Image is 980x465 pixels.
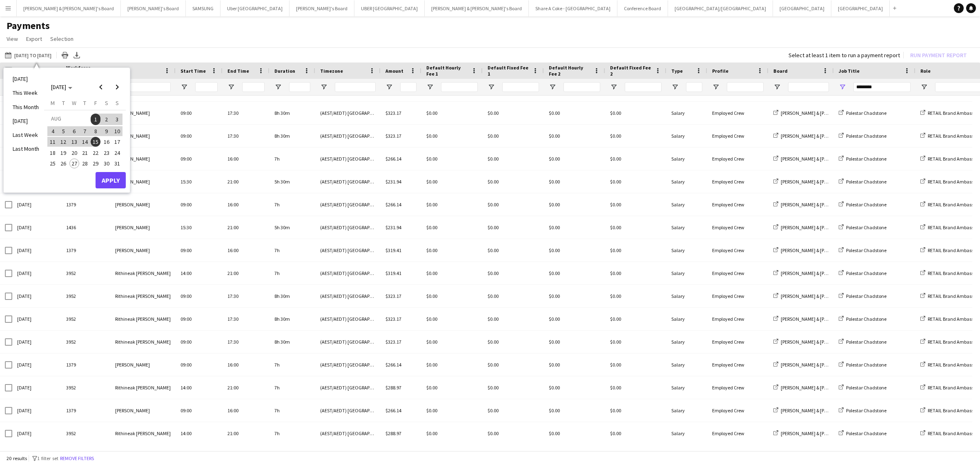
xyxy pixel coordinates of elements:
[69,147,80,158] button: 20-08-2025
[781,110,871,116] span: [PERSON_NAME] & [PERSON_NAME]'s Board
[69,148,79,158] span: 20
[59,137,69,147] span: 12
[269,193,315,216] div: 7h
[112,114,122,125] span: 3
[91,148,100,158] span: 22
[605,216,666,239] div: $0.00
[315,170,381,193] div: (AEST/AEDT) [GEOGRAPHIC_DATA]
[666,125,707,147] div: Salary
[315,148,381,170] div: (AEST/AEDT) [GEOGRAPHIC_DATA]
[274,83,282,91] button: Open Filter Menu
[47,147,58,158] button: 18-08-2025
[712,83,719,91] button: Open Filter Menu
[12,239,61,262] div: [DATE]
[605,308,666,330] div: $0.00
[773,316,871,322] a: [PERSON_NAME] & [PERSON_NAME]'s Board
[47,126,58,136] button: 04-08-2025
[176,148,223,170] div: 09:00
[421,216,483,239] div: $0.00
[315,216,381,239] div: (AEST/AEDT) [GEOGRAPHIC_DATA]
[130,82,171,92] input: Name Filter Input
[315,125,381,147] div: (AEST/AEDT) [GEOGRAPHIC_DATA]
[773,179,871,185] a: [PERSON_NAME] & [PERSON_NAME]'s Board
[102,137,111,147] span: 16
[707,125,768,147] div: Employed Crew
[269,170,315,193] div: 5h 30m
[400,82,416,92] input: Amount Filter Input
[60,50,70,60] app-action-btn: Print
[773,224,871,230] a: [PERSON_NAME] & [PERSON_NAME]'s Board
[605,193,666,216] div: $0.00
[61,262,110,284] div: 3952
[773,83,781,91] button: Open Filter Menu
[544,239,605,262] div: $0.00
[421,148,483,170] div: $0.00
[605,239,666,262] div: $0.00
[223,148,269,170] div: 16:00
[625,82,661,92] input: Default Fixed Fee 2 Filter Input
[220,0,290,16] button: Uber [GEOGRAPHIC_DATA]
[773,201,871,208] a: [PERSON_NAME] & [PERSON_NAME]'s Board
[101,126,111,136] button: 09-08-2025
[176,285,223,307] div: 09:00
[421,102,483,124] div: $0.00
[48,159,58,168] span: 25
[223,262,269,284] div: 21:00
[48,137,58,147] span: 11
[17,0,121,16] button: [PERSON_NAME] & [PERSON_NAME]'s Board
[773,133,871,139] a: [PERSON_NAME] & [PERSON_NAME]'s Board
[707,262,768,284] div: Employed Crew
[91,137,100,147] span: 15
[109,79,125,95] button: Next month
[320,83,327,91] button: Open Filter Menu
[12,262,61,284] div: [DATE]
[846,110,886,116] span: Polestar Chadstone
[544,148,605,170] div: $0.00
[686,82,702,92] input: Type Filter Input
[242,82,265,92] input: End Time Filter Input
[26,35,42,42] span: Export
[223,170,269,193] div: 21:00
[839,293,886,299] a: Polestar Chadstone
[315,102,381,124] div: (AEST/AEDT) [GEOGRAPHIC_DATA]
[69,126,80,136] button: 06-08-2025
[666,285,707,307] div: Salary
[335,82,376,92] input: Timezone Filter Input
[58,126,69,136] button: 05-08-2025
[69,137,79,147] span: 13
[80,137,90,147] span: 14
[839,270,886,276] a: Polestar Chadstone
[483,239,544,262] div: $0.00
[846,293,886,299] span: Polestar Chadstone
[666,193,707,216] div: Salary
[707,216,768,239] div: Employed Crew
[668,0,773,16] button: [GEOGRAPHIC_DATA]/[GEOGRAPHIC_DATA]
[781,247,871,253] span: [PERSON_NAME] & [PERSON_NAME]'s Board
[707,193,768,216] div: Employed Crew
[176,102,223,124] div: 09:00
[12,216,61,239] div: [DATE]
[101,158,111,169] button: 30-08-2025
[544,262,605,284] div: $0.00
[839,224,886,230] a: Polestar Chadstone
[69,136,80,147] button: 13-08-2025
[707,331,768,353] div: Employed Crew
[102,148,111,158] span: 23
[483,193,544,216] div: $0.00
[421,193,483,216] div: $0.00
[47,34,77,44] a: Selection
[666,308,707,330] div: Salary
[563,82,600,92] input: Default Hourly Fee 2 Filter Input
[549,83,556,91] button: Open Filter Menu
[781,270,871,276] span: [PERSON_NAME] & [PERSON_NAME]'s Board
[502,82,539,92] input: Default Fixed Fee 1 Filter Input
[920,83,928,91] button: Open Filter Menu
[707,102,768,124] div: Employed Crew
[176,262,223,284] div: 14:00
[59,159,69,168] span: 26
[61,285,110,307] div: 3952
[666,262,707,284] div: Salary
[269,262,315,284] div: 7h
[707,148,768,170] div: Employed Crew
[727,82,764,92] input: Profile Filter Input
